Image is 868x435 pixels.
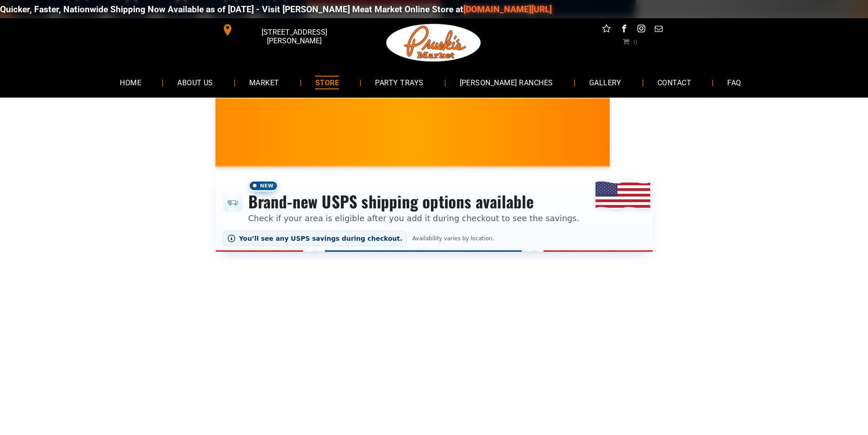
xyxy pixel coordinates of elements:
[635,23,647,37] a: instagram
[106,70,155,94] a: HOME
[361,70,437,94] a: PARTY TRAYS
[633,38,637,45] span: 0
[239,235,403,242] span: You’ll see any USPS savings during checkout.
[235,23,353,50] span: [STREET_ADDRESS][PERSON_NAME]
[644,70,705,94] a: CONTACT
[411,235,496,242] span: Availability varies by location.
[618,23,630,37] a: facebook
[601,23,612,37] a: Social network
[248,192,580,212] h3: Brand-new USPS shipping options available
[449,4,537,15] a: [DOMAIN_NAME][URL]
[652,23,664,37] a: email
[575,70,635,94] a: GALLERY
[216,23,355,37] a: [STREET_ADDRESS][PERSON_NAME]
[248,212,580,224] p: Check if your area is eligible after you add it during checkout to see the savings.
[164,70,227,94] a: ABOUT US
[216,174,653,252] div: Shipping options announcement
[385,18,483,67] img: Pruski-s+Market+HQ+Logo2-1920w.png
[446,70,567,94] a: [PERSON_NAME] RANCHES
[589,139,768,153] span: [PERSON_NAME] MARKET
[714,70,755,94] a: FAQ
[248,180,278,192] span: New
[236,70,293,94] a: MARKET
[302,70,353,94] a: STORE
